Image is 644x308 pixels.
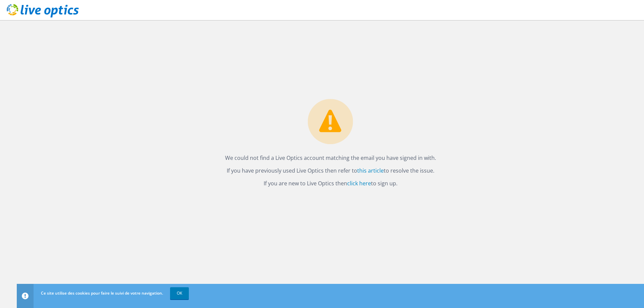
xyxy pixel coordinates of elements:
[357,167,384,174] a: this article
[225,166,436,175] p: If you have previously used Live Optics then refer to to resolve the issue.
[347,180,371,187] a: click here
[225,153,436,163] p: We could not find a Live Optics account matching the email you have signed in with.
[41,290,163,296] span: Ce site utilise des cookies pour faire le suivi de votre navigation.
[170,287,189,299] a: OK
[225,179,436,188] p: If you are new to Live Optics then to sign up.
